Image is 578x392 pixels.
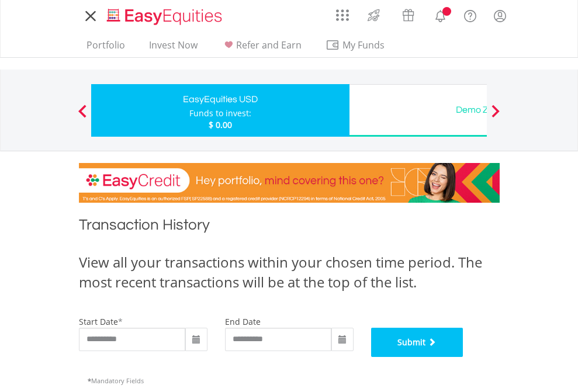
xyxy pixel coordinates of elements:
[399,6,418,25] img: vouchers-v2.svg
[485,3,515,29] a: My Profile
[79,163,500,203] img: EasyCredit Promotion Banner
[455,3,485,26] a: FAQ's and Support
[102,3,227,26] a: Home page
[79,214,500,241] h1: Transaction History
[79,316,118,327] label: start date
[105,7,227,26] img: EasyEquities_Logo.png
[336,9,349,22] img: grid-menu-icon.svg
[328,3,357,22] a: AppsGrid
[236,39,302,51] span: Refer and Earn
[98,91,342,107] div: EasyEquities USD
[189,107,251,119] div: Funds to invest:
[364,6,383,25] img: thrive-v2.svg
[88,376,144,385] span: Mandatory Fields
[484,110,507,122] button: Next
[391,3,425,25] a: Vouchers
[371,328,463,357] button: Submit
[79,252,500,293] div: View all your transactions within your chosen time period. The most recent transactions will be a...
[209,119,232,130] span: $ 0.00
[82,39,130,57] a: Portfolio
[326,37,402,53] span: My Funds
[217,39,306,57] a: Refer and Earn
[425,3,455,26] a: Notifications
[71,110,94,122] button: Previous
[225,316,261,327] label: end date
[144,39,202,57] a: Invest Now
